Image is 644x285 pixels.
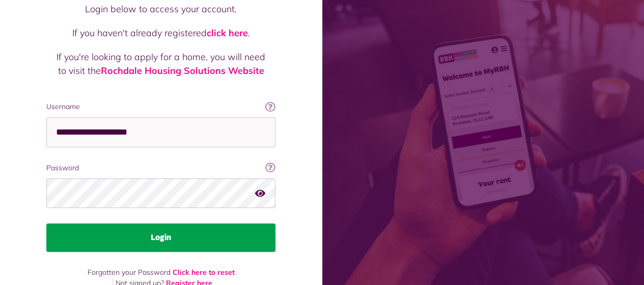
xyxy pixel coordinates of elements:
[101,65,264,76] a: Rochdale Housing Solutions Website
[46,223,275,252] button: Login
[88,268,171,277] span: Forgotten your Password
[46,101,275,112] label: Username
[207,27,248,39] a: click here
[57,26,265,40] p: If you haven't already registered .
[57,2,265,16] p: Login below to access your account.
[46,163,275,173] label: Password
[173,268,235,277] a: Click here to reset
[57,50,265,77] p: If you're looking to apply for a home, you will need to visit the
